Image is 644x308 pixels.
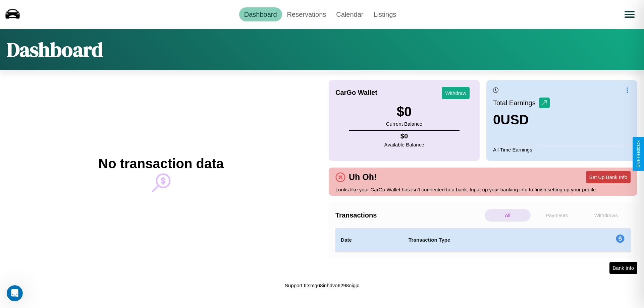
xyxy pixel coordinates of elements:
[98,156,223,171] h2: No transaction data
[335,185,631,194] p: Looks like your CarGo Wallet has isn't connected to a bank. Input up your banking info to finish ...
[335,211,483,219] h4: Transactions
[282,7,331,21] a: Reservations
[285,281,359,290] p: Support ID: mg68inhdvo6298oigjc
[493,112,550,127] h3: 0 USD
[368,7,401,21] a: Listings
[493,145,631,154] p: All Time Earnings
[493,97,539,109] p: Total Earnings
[534,209,580,222] p: Payments
[636,140,641,168] div: Give Feedback
[586,171,631,183] button: Set Up Bank Info
[7,36,103,63] h1: Dashboard
[345,172,380,182] h4: Uh Oh!
[335,89,377,97] h4: CarGo Wallet
[409,236,561,244] h4: Transaction Type
[386,119,422,128] p: Current Balance
[442,87,470,99] button: Withdraw
[341,236,398,244] h4: Date
[335,228,631,252] table: simple table
[583,209,629,222] p: Withdraws
[386,104,422,119] h3: $ 0
[485,209,531,222] p: All
[384,140,424,149] p: Available Balance
[609,262,637,274] button: Bank Info
[384,132,424,140] h4: $ 0
[620,5,639,24] button: Open menu
[331,7,368,21] a: Calendar
[239,7,282,21] a: Dashboard
[7,285,23,301] iframe: Intercom live chat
